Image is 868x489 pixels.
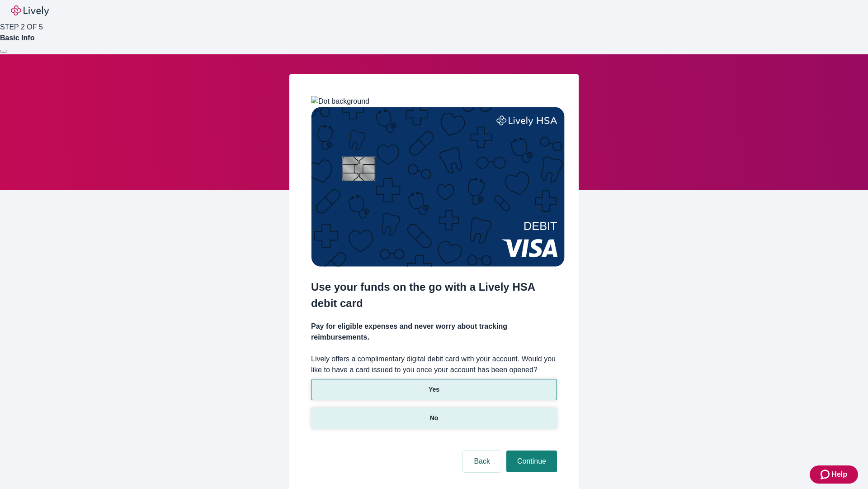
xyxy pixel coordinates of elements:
[311,107,565,267] img: Debit card
[429,385,439,394] p: Yes
[821,469,831,480] svg: Zendesk support icon
[311,407,557,429] button: No
[810,465,858,484] button: Zendesk support iconHelp
[831,469,847,480] span: Help
[311,96,369,107] img: Dot background
[506,451,557,472] button: Continue
[311,279,557,312] h2: Use your funds on the go with a Lively HSA debit card
[311,321,557,343] h4: Pay for eligible expenses and never worry about tracking reimbursements.
[430,413,439,423] p: No
[311,354,557,375] label: Lively offers a complimentary digital debit card with your account. Would you like to have a card...
[11,5,49,16] img: Lively
[463,451,501,472] button: Back
[311,379,557,400] button: Yes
